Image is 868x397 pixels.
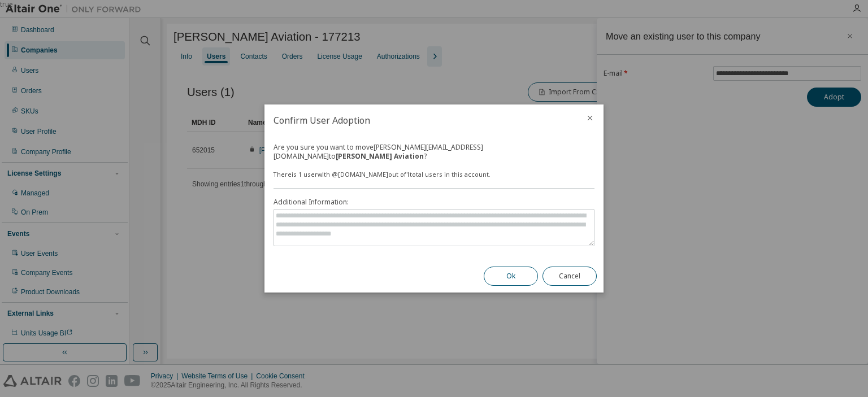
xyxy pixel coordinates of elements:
[274,143,594,161] div: Are you sure you want to move [PERSON_NAME][EMAIL_ADDRESS][DOMAIN_NAME] to ?
[585,114,594,123] button: close
[542,267,597,286] button: Cancel
[336,151,424,161] strong: [PERSON_NAME] Aviation
[484,267,538,286] button: Ok
[264,104,576,136] h2: Confirm User Adoption
[274,198,594,207] label: Additional Information:
[274,170,594,179] div: There is 1 user with @ [DOMAIN_NAME] out of 1 total users in this account.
